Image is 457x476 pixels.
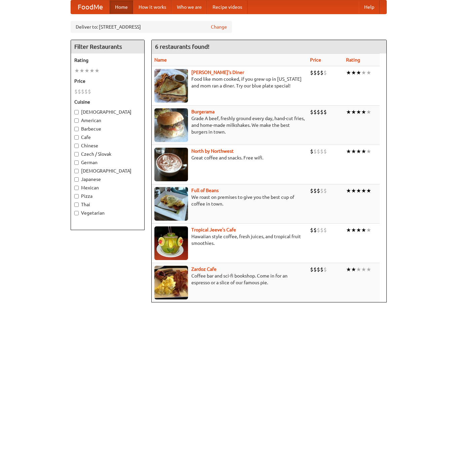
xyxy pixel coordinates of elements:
[313,148,317,155] li: $
[71,40,144,53] h4: Filter Restaurants
[351,187,356,194] li: ★
[79,67,84,74] li: ★
[74,177,79,182] input: Japanese
[74,210,141,216] label: Vegetarian
[313,187,317,194] li: $
[74,127,79,131] input: Barbecue
[74,194,79,198] input: Pizza
[154,57,167,63] a: Name
[81,88,84,95] li: $
[351,148,356,155] li: ★
[366,108,371,116] li: ★
[366,69,371,76] li: ★
[317,226,320,234] li: $
[320,69,323,76] li: $
[323,108,327,116] li: $
[346,57,360,63] a: Rating
[74,67,79,74] li: ★
[191,109,215,114] a: Burgerama
[313,108,317,116] li: $
[346,108,351,116] li: ★
[207,0,247,14] a: Recipe videos
[346,266,351,273] li: ★
[74,142,141,149] label: Chinese
[366,187,371,194] li: ★
[154,148,188,181] img: north.jpg
[310,187,313,194] li: $
[191,188,219,193] b: Full of Beans
[74,176,141,183] label: Japanese
[313,266,317,273] li: $
[361,226,366,234] li: ★
[310,226,313,234] li: $
[313,69,317,76] li: $
[154,194,305,207] p: We roast on premises to give you the best cup of coffee in town.
[74,135,79,140] input: Cafe
[310,148,313,155] li: $
[133,0,172,14] a: How it works
[89,67,94,74] li: ★
[74,186,79,190] input: Mexican
[74,125,141,132] label: Barbecue
[361,148,366,155] li: ★
[191,70,244,75] a: [PERSON_NAME]'s Diner
[84,67,89,74] li: ★
[323,226,327,234] li: $
[317,266,320,273] li: $
[351,226,356,234] li: ★
[323,148,327,155] li: $
[74,168,141,174] label: [DEMOGRAPHIC_DATA]
[323,266,327,273] li: $
[366,266,371,273] li: ★
[154,115,305,135] p: Grade A beef, freshly ground every day, hand-cut fries, and home-made milkshakes. We make the bes...
[155,43,210,50] ng-pluralize: 6 restaurants found!
[211,24,227,30] a: Change
[88,88,91,95] li: $
[154,69,188,103] img: sallys.jpg
[320,108,323,116] li: $
[74,99,141,105] h5: Cuisine
[74,88,78,95] li: $
[154,272,305,286] p: Coffee bar and sci-fi bookshop. Come in for an espresso or a slice of our famous pie.
[154,154,305,161] p: Great coffee and snacks. Free wifi.
[154,233,305,247] p: Hawaiian style coffee, fresh juices, and tropical fruit smoothies.
[310,57,321,63] a: Price
[320,266,323,273] li: $
[191,148,234,154] b: North by Northwest
[356,187,361,194] li: ★
[84,88,88,95] li: $
[356,266,361,273] li: ★
[356,148,361,155] li: ★
[346,148,351,155] li: ★
[317,148,320,155] li: $
[361,187,366,194] li: ★
[351,69,356,76] li: ★
[313,226,317,234] li: $
[71,21,232,33] div: Deliver to: [STREET_ADDRESS]
[71,0,110,14] a: FoodMe
[346,187,351,194] li: ★
[74,57,141,64] h5: Rating
[310,69,313,76] li: $
[323,69,327,76] li: $
[74,211,79,215] input: Vegetarian
[323,187,327,194] li: $
[154,266,188,299] img: zardoz.jpg
[317,108,320,116] li: $
[74,151,141,157] label: Czech / Slovak
[74,160,79,165] input: German
[154,108,188,142] img: burgerama.jpg
[74,203,79,207] input: Thai
[74,78,141,84] h5: Price
[74,118,79,123] input: American
[74,201,141,208] label: Thai
[346,226,351,234] li: ★
[74,117,141,124] label: American
[74,109,141,115] label: [DEMOGRAPHIC_DATA]
[74,193,141,199] label: Pizza
[74,152,79,156] input: Czech / Slovak
[351,266,356,273] li: ★
[356,69,361,76] li: ★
